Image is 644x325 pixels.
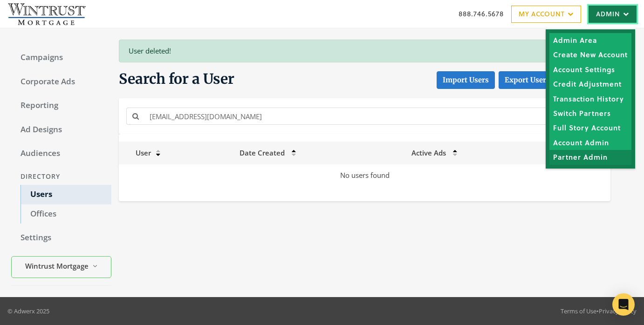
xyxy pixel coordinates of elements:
input: Search for a name or email address [144,108,603,125]
a: Export Users [499,71,556,88]
div: User deleted! [119,40,610,62]
a: Full Story Account [549,121,631,135]
img: Adwerx [7,2,86,26]
a: Admin Area [549,33,631,47]
p: © Adwerx 2025 [7,306,49,316]
a: Create New Account [549,47,631,62]
a: 888.746.5678 [459,9,504,19]
a: Audiences [11,144,111,163]
a: Campaigns [11,48,111,68]
a: Account Settings [549,62,631,76]
a: Switch Partners [549,106,631,120]
div: Open Intercom Messenger [612,293,635,316]
span: User [124,148,151,157]
a: Transaction History [549,91,631,106]
div: • [561,306,637,316]
a: Corporate Ads [11,72,111,92]
a: Settings [11,228,111,248]
span: Date Created [240,148,285,157]
a: Ad Designs [11,120,111,140]
a: Users [21,185,111,204]
a: Reporting [11,96,111,115]
i: Search for a name or email address [132,113,139,120]
div: Directory [11,168,111,185]
span: Active Ads [411,148,446,157]
a: My Account [511,6,581,23]
span: Wintrust Mortgage [25,261,89,271]
a: Privacy Policy [599,307,637,315]
button: Wintrust Mortgage [11,256,111,278]
a: Account Admin [549,135,631,149]
span: Search for a User [119,70,234,88]
a: Terms of Use [561,307,596,315]
button: Import Users [437,71,495,88]
a: Admin [589,6,637,23]
td: No users found [119,164,610,186]
a: Credit Adjustment [549,77,631,91]
a: Offices [21,204,111,224]
a: Partner Admin [549,150,631,164]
